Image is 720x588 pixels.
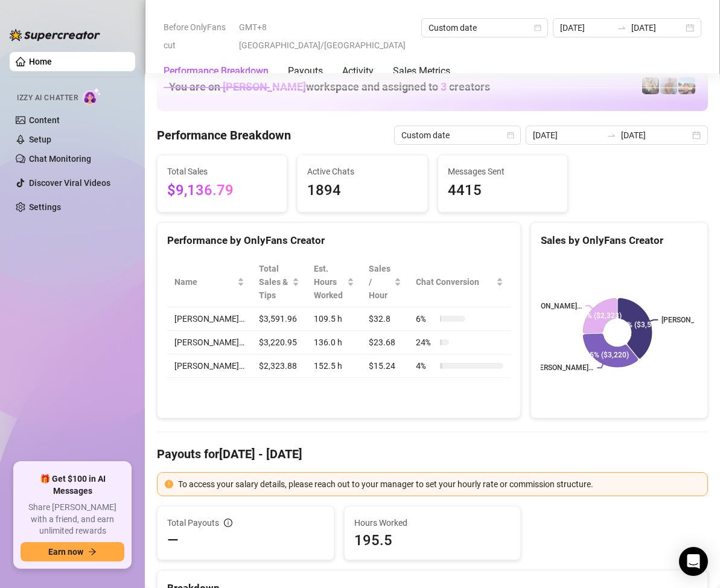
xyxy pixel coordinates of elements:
[88,548,97,556] span: arrow-right
[29,135,51,144] a: Setup
[409,257,511,307] th: Chat Conversion
[48,547,83,557] span: Earn now
[631,21,683,34] input: End date
[29,57,52,66] a: Home
[307,331,362,354] td: 136.0 h
[252,354,307,378] td: $2,323.88
[167,354,252,378] td: [PERSON_NAME]…
[607,130,616,140] span: swap-right
[167,179,277,202] span: $9,136.79
[342,64,374,78] div: Activity
[167,516,219,529] span: Total Payouts
[167,307,252,331] td: [PERSON_NAME]…
[167,257,252,307] th: Name
[362,331,409,354] td: $23.68
[167,232,511,249] div: Performance by OnlyFans Creator
[165,480,173,488] span: exclamation-circle
[157,127,291,144] h4: Performance Breakdown
[416,359,435,372] span: 4 %
[259,262,290,302] span: Total Sales & Tips
[83,88,101,105] img: AI Chatter
[252,257,307,307] th: Total Sales & Tips
[393,64,450,78] div: Sales Metrics
[167,331,252,354] td: [PERSON_NAME]…
[679,547,708,576] div: Open Intercom Messenger
[307,354,362,378] td: 152.5 h
[416,275,494,289] span: Chat Conversion
[157,446,708,462] h4: Payouts for [DATE] - [DATE]
[288,64,323,78] div: Payouts
[533,129,602,142] input: Start date
[314,262,345,302] div: Est. Hours Worked
[307,307,362,331] td: 109.5 h
[29,202,61,212] a: Settings
[17,92,78,104] span: Izzy AI Chatter
[224,519,232,527] span: info-circle
[416,312,435,325] span: 6 %
[307,179,417,202] span: 1894
[416,336,435,349] span: 24 %
[10,29,100,41] img: logo-BBDzfeDw.svg
[29,178,110,188] a: Discover Viral Videos
[401,126,514,144] span: Custom date
[617,23,626,33] span: swap-right
[617,23,626,33] span: to
[541,232,698,249] div: Sales by OnlyFans Creator
[354,516,511,529] span: Hours Worked
[178,478,700,491] div: To access your salary details, please reach out to your manager to set your hourly rate or commis...
[534,24,541,31] span: calendar
[29,115,60,125] a: Content
[21,542,124,561] button: Earn nowarrow-right
[252,331,307,354] td: $3,220.95
[369,262,392,302] span: Sales / Hour
[307,165,417,178] span: Active Chats
[607,130,616,140] span: to
[362,307,409,331] td: $32.8
[164,64,269,78] div: Performance Breakdown
[362,257,409,307] th: Sales / Hour
[167,531,179,550] span: —
[21,473,124,497] span: 🎁 Get $100 in AI Messages
[521,302,582,310] text: [PERSON_NAME]…
[621,129,690,142] input: End date
[362,354,409,378] td: $15.24
[164,18,232,54] span: Before OnlyFans cut
[507,132,514,139] span: calendar
[448,179,558,202] span: 4415
[428,19,541,37] span: Custom date
[252,307,307,331] td: $3,591.96
[239,18,414,54] span: GMT+8 [GEOGRAPHIC_DATA]/[GEOGRAPHIC_DATA]
[560,21,612,34] input: Start date
[534,363,594,372] text: [PERSON_NAME]…
[448,165,558,178] span: Messages Sent
[29,154,91,164] a: Chat Monitoring
[21,502,124,537] span: Share [PERSON_NAME] with a friend, and earn unlimited rewards
[174,275,235,289] span: Name
[354,531,511,550] span: 195.5
[167,165,277,178] span: Total Sales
